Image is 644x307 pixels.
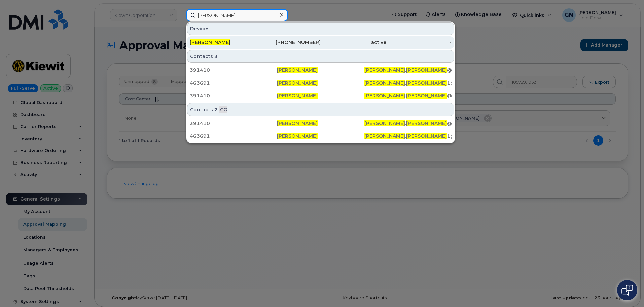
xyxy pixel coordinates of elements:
[214,53,218,60] span: 3
[364,120,452,127] div: . @[PERSON_NAME][DOMAIN_NAME]
[386,39,452,46] div: -
[187,103,454,116] div: Contacts
[190,92,277,99] div: 391410
[364,120,405,126] span: [PERSON_NAME]
[277,93,318,99] span: [PERSON_NAME]
[406,80,447,86] span: [PERSON_NAME]
[277,67,318,73] span: [PERSON_NAME]
[364,133,452,140] div: . 1@[PERSON_NAME][DOMAIN_NAME]
[321,39,386,46] div: active
[190,120,277,127] div: 391410
[277,120,318,126] span: [PERSON_NAME]
[187,117,454,129] a: 391410[PERSON_NAME][PERSON_NAME].[PERSON_NAME]@[PERSON_NAME][DOMAIN_NAME]
[364,80,405,86] span: [PERSON_NAME]
[621,285,633,296] img: Open chat
[190,39,230,45] span: [PERSON_NAME]
[190,133,277,140] div: 463691
[364,133,405,139] span: [PERSON_NAME]
[364,92,452,99] div: . @[PERSON_NAME][DOMAIN_NAME]
[364,93,405,99] span: [PERSON_NAME]
[187,130,454,142] a: 463691[PERSON_NAME][PERSON_NAME].[PERSON_NAME]1@[PERSON_NAME][DOMAIN_NAME]
[187,22,454,35] div: Devices
[364,67,452,73] div: . @[PERSON_NAME][DOMAIN_NAME]
[187,64,454,76] a: 391410[PERSON_NAME][PERSON_NAME].[PERSON_NAME]@[PERSON_NAME][DOMAIN_NAME]
[277,133,318,139] span: [PERSON_NAME]
[364,80,452,86] div: . 1@[PERSON_NAME][DOMAIN_NAME]
[406,120,447,126] span: [PERSON_NAME]
[187,36,454,49] a: [PERSON_NAME][PHONE_NUMBER]active-
[277,80,318,86] span: [PERSON_NAME]
[187,50,454,63] div: Contacts
[219,106,227,113] span: .CO
[187,77,454,89] a: 463691[PERSON_NAME][PERSON_NAME].[PERSON_NAME]1@[PERSON_NAME][DOMAIN_NAME]
[364,67,405,73] span: [PERSON_NAME]
[187,90,454,102] a: 391410[PERSON_NAME][PERSON_NAME].[PERSON_NAME]@[PERSON_NAME][DOMAIN_NAME]
[406,93,447,99] span: [PERSON_NAME]
[190,80,277,86] div: 463691
[190,67,277,73] div: 391410
[406,67,447,73] span: [PERSON_NAME]
[214,106,218,113] span: 2
[255,39,321,46] div: [PHONE_NUMBER]
[406,133,447,139] span: [PERSON_NAME]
